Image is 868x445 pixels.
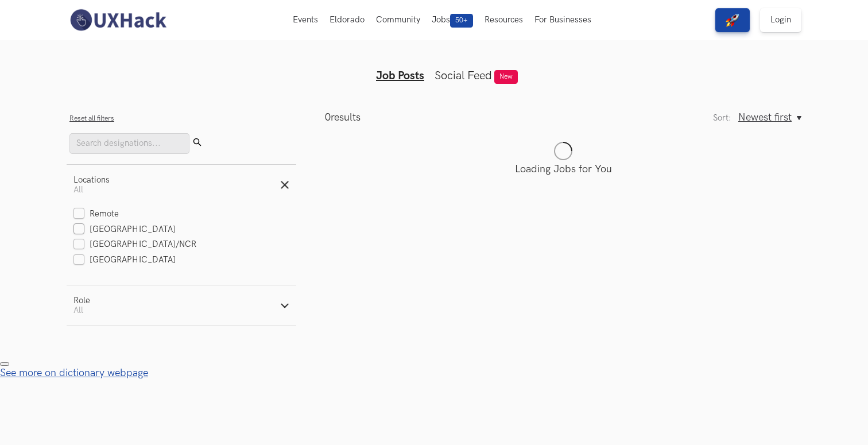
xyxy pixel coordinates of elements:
a: Login [760,8,801,32]
span: 0 [325,111,331,123]
img: rocket [726,13,739,27]
button: RoleAll [67,285,296,326]
p: results [325,111,361,123]
span: All [73,185,83,195]
div: Role [73,296,90,305]
label: [GEOGRAPHIC_DATA] [73,224,176,236]
ul: Tabs Interface [214,51,654,83]
button: LocationsAll [67,165,296,205]
p: Loading Jobs for You [325,163,801,175]
img: UXHack-logo.png [67,8,169,32]
div: Locations [73,175,110,185]
label: [GEOGRAPHIC_DATA]/NCR [73,239,196,251]
span: New [494,70,518,84]
label: Remote [73,208,119,220]
button: Reset all filters [69,114,114,123]
span: All [73,305,83,315]
a: Social Feed [435,69,492,83]
label: [GEOGRAPHIC_DATA] [73,254,176,266]
button: Newest first, Sort: [738,111,801,123]
label: Sort: [713,113,731,123]
span: Newest first [738,111,792,123]
div: LocationsAll [67,205,296,285]
a: Job Posts [376,69,424,83]
span: 50+ [450,14,473,28]
input: Search [69,133,189,154]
